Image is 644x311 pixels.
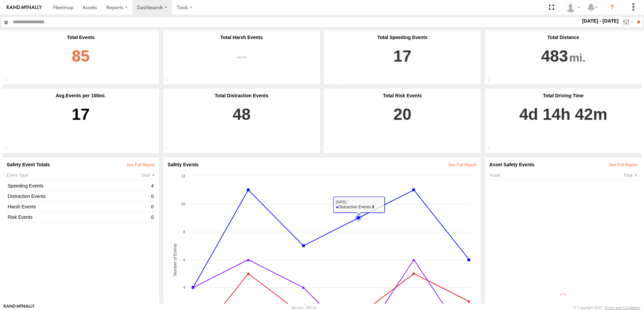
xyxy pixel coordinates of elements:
a: 20 [328,98,476,149]
a: 4d 14h 42m [489,98,637,149]
i: ? [607,2,617,13]
div: Total number of safety events reported within the specified date range and applied filters [2,77,17,84]
a: Speeding Events [8,183,149,189]
tspan: 10 [181,202,185,206]
tspan: 8 [183,230,185,234]
tspan: 4 [183,285,185,289]
div: 0 [150,192,155,200]
div: Safety Events [168,162,477,167]
div: Total number of Speeding events reported within the specified date range and applied filters [324,77,339,84]
a: 17 [328,40,476,80]
div: Click to Sort [141,173,155,178]
div: Total driving time within the specified date range and applied filters [485,146,500,153]
div: Total number of Distraction events reported within the specified date range and applied filters [163,146,178,153]
a: View Harsh Events on Events Report [168,40,316,80]
div: Total Driving Time [489,93,637,98]
div: 0 [150,203,155,211]
div: Total Harsh Events [168,35,316,40]
div: 0 [150,213,155,221]
a: View All Events in Safety Report [448,163,476,167]
tspan: Number of Events [173,243,178,276]
tspan: 6 [183,258,185,262]
a: Visit our Website [4,304,35,311]
div: Asset Safety Events [489,162,637,167]
a: 483 [489,40,637,80]
div: Event Type [7,173,141,178]
tspan: 12 [181,174,185,178]
div: Total Distraction Events [168,93,316,98]
div: © Copyright 2025 - [573,306,640,310]
div: Total Events [7,35,155,40]
div: Version: 305.01 [291,306,317,310]
div: Total number of Harsh driving events reported within the specified date range and applied filters [163,77,178,84]
div: Total Speeding Events [328,35,476,40]
div: Yerlin Castro [563,2,583,12]
label: [DATE] - [DATE] [581,17,620,25]
label: Search Filter Options [620,17,635,27]
div: Asset [489,173,623,178]
div: Total Distance [489,35,637,40]
div: 4 [150,182,155,190]
a: Risk Events [8,214,149,220]
a: Distraction Events [8,193,149,199]
div: Total number of Risk events reported within the specified date range and applied filters [324,146,339,153]
a: Harsh Events [8,204,149,210]
div: 17 [7,98,155,149]
div: Total distance travelled within the specified date range and applied filters [485,77,500,84]
a: 85 [7,40,155,80]
a: Terms and Conditions [605,306,640,310]
div: Safety Event Totals [7,162,155,167]
div: The average number of safety events reported per 100 within the specified date range and applied ... [2,146,17,153]
img: rand-logo.svg [7,5,42,10]
div: Total Risk Events [328,93,476,98]
div: Click to Sort [623,173,637,178]
a: 48 [168,98,316,149]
